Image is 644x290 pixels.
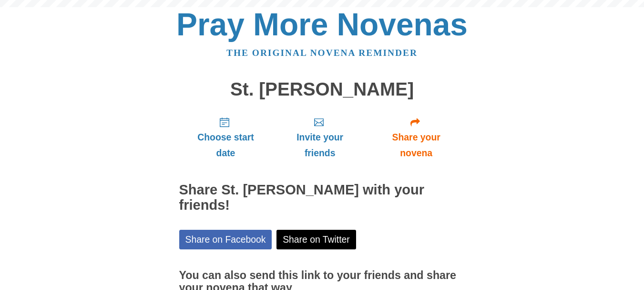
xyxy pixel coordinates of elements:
[179,109,273,166] a: Choose start date
[377,129,456,161] span: Share your novena
[179,183,465,213] h2: Share St. [PERSON_NAME] with your friends!
[179,230,272,249] a: Share on Facebook
[272,109,367,166] a: Invite your friends
[282,129,358,161] span: Invite your friends
[189,129,263,161] span: Choose start date
[226,48,418,58] a: The original novena reminder
[179,79,465,100] h1: St. [PERSON_NAME]
[368,109,465,166] a: Share your novena
[176,7,468,42] a: Pray More Novenas
[276,230,356,249] a: Share on Twitter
